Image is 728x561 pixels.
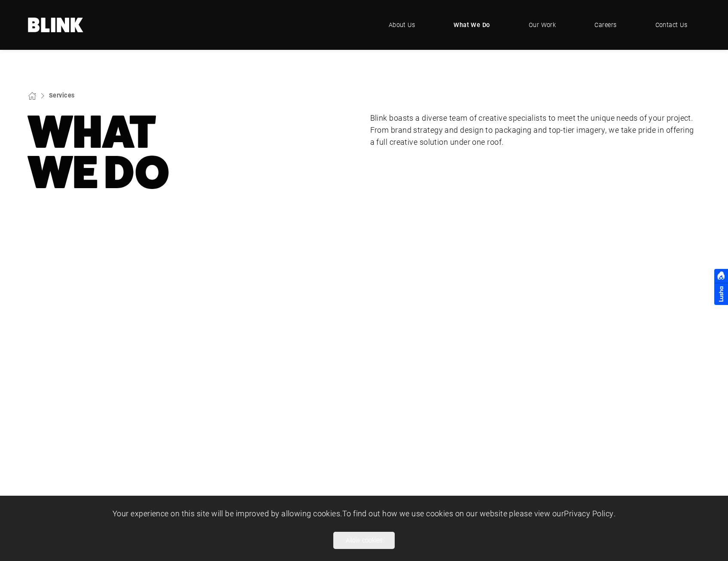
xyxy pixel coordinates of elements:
[333,532,395,549] button: Allow cookies
[389,20,415,30] span: About Us
[113,508,615,518] span: Your experience on this site will be improved by allowing cookies. To find out how we use cookies...
[454,20,490,30] span: What We Do
[28,112,358,193] h1: What
[564,508,613,518] a: Privacy Policy
[655,20,688,30] span: Contact Us
[582,12,629,38] a: Careers
[370,112,701,148] p: Blink boasts a diverse team of creative specialists to meet the unique needs of your project. Fro...
[28,146,170,199] nobr: We Do
[516,12,569,38] a: Our Work
[376,12,428,38] a: About Us
[529,20,556,30] span: Our Work
[594,20,616,30] span: Careers
[28,18,84,32] a: Home
[49,91,75,99] a: Services
[441,12,503,38] a: What We Do
[643,12,701,38] a: Contact Us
